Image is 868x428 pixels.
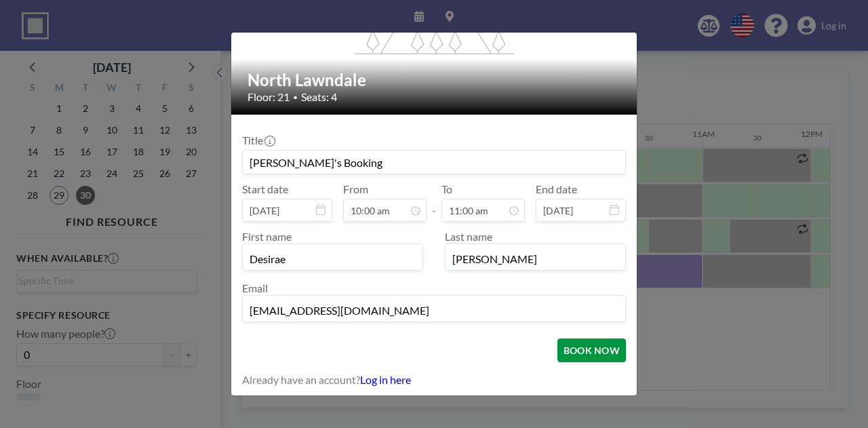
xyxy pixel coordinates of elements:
label: Start date [242,182,288,196]
input: Guest reservation [243,151,625,174]
input: Last name [446,247,625,270]
label: Last name [445,230,492,243]
label: End date [536,182,577,196]
span: Floor: 21 [248,90,290,104]
button: BOOK NOW [557,338,626,362]
label: Email [242,281,268,294]
span: Already have an account? [242,373,360,387]
label: First name [242,230,292,243]
input: Email [243,298,625,322]
h2: North Lawndale [248,70,622,90]
span: - [432,187,436,217]
a: Log in here [360,373,411,386]
input: First name [243,247,422,270]
span: • [293,92,298,102]
label: From [343,182,368,196]
label: Title [242,134,274,147]
span: Seats: 4 [301,90,337,104]
label: To [441,182,452,196]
